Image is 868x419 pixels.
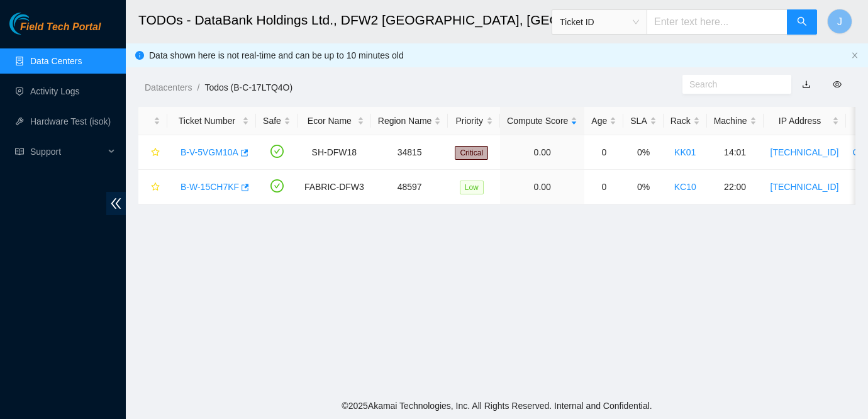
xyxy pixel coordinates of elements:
span: search [797,16,807,28]
a: Activity Logs [30,86,80,96]
td: 0% [623,135,663,170]
footer: © 2025 Akamai Technologies, Inc. All Rights Reserved. Internal and Confidential. [126,393,868,419]
input: Enter text here... [647,9,787,35]
button: star [145,177,160,197]
td: 22:00 [707,170,764,204]
button: J [827,9,852,34]
a: Akamai TechnologiesField Tech Portal [9,23,101,39]
td: 34815 [371,135,448,170]
span: read [15,147,24,156]
span: Ticket ID [560,13,639,31]
a: Todos (B-C-17LTQ4O) [204,82,292,92]
a: B-W-15CH7KF [181,182,239,192]
span: Support [30,139,104,164]
a: Data Centers [30,56,82,66]
a: Hardware Test (isok) [30,116,111,126]
input: Search [689,77,774,91]
button: download [793,74,820,94]
span: double-left [106,192,126,215]
span: Low [460,181,484,194]
a: download [802,79,811,89]
img: Akamai Technologies [9,13,64,35]
td: 0 [584,170,623,204]
td: 0% [623,170,663,204]
span: Field Tech Portal [20,21,101,33]
span: eye [833,80,842,89]
span: J [837,14,842,30]
td: 0 [584,135,623,170]
button: close [851,52,859,60]
a: [TECHNICAL_ID] [771,147,839,157]
td: SH-DFW18 [298,135,371,170]
span: check-circle [270,179,284,193]
span: / [197,82,199,92]
a: KC10 [674,182,696,192]
button: star [145,142,160,162]
a: Datacenters [145,82,192,92]
a: B-V-5VGM10A [181,147,238,157]
span: star [151,148,160,158]
span: close [851,52,859,59]
td: 14:01 [707,135,764,170]
span: check-circle [270,145,284,158]
td: 48597 [371,170,448,204]
a: KK01 [674,147,696,157]
td: 0.00 [500,135,584,170]
a: [TECHNICAL_ID] [771,182,839,192]
span: Critical [455,146,488,160]
button: search [787,9,817,35]
span: star [151,182,160,193]
td: FABRIC-DFW3 [298,170,371,204]
td: 0.00 [500,170,584,204]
